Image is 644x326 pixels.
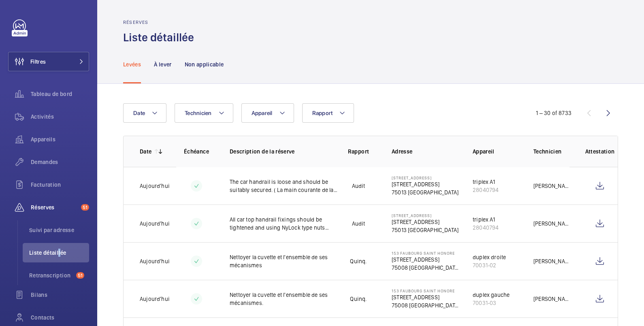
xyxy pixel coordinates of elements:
p: [PERSON_NAME] [533,219,569,228]
div: triplex A1 [473,215,499,224]
p: Nettoyer la cuvette et l'ensemble de ses mécanismes. [230,291,338,307]
p: Audit [352,219,365,228]
p: Rapport [344,147,373,156]
p: Aujourd'hui [140,219,170,228]
span: Date [133,110,145,116]
p: Description de la réserve [230,147,338,156]
p: Technicien [533,147,569,156]
button: Appareil [241,103,294,123]
button: Date [123,103,166,123]
div: 70031-03 [473,299,510,307]
h1: Liste détaillée [123,30,199,45]
span: Contacts [31,313,89,322]
span: Suivi par adresse [29,226,89,234]
p: 75013 [GEOGRAPHIC_DATA] [392,188,458,196]
div: 70031-02 [473,261,506,269]
p: Aujourd'hui [140,295,170,303]
span: Demandes [31,158,89,166]
p: All car top handrail fixings should be tightened and using NyLock type nuts (Toutes les fixations... [230,215,338,232]
p: Adresse [392,147,460,156]
p: Échéance [182,147,211,156]
p: 75008 [GEOGRAPHIC_DATA] [392,264,460,272]
p: Attestation [582,147,618,156]
p: 75008 [GEOGRAPHIC_DATA] [392,301,460,309]
span: Liste détaillée [29,249,89,257]
p: Nettoyer la cuvette et l'ensemble de ses mécanismes [230,253,338,269]
span: 51 [76,272,84,279]
span: Rapport [312,110,333,116]
p: Aujourd'hui [140,257,170,265]
p: [STREET_ADDRESS] [392,218,458,226]
span: Facturation [31,181,89,189]
span: Réserves [31,203,78,211]
div: 28040794 [473,186,499,194]
span: Filtres [30,58,46,66]
p: Quinq. [350,295,367,303]
span: Tableau de bord [31,90,89,98]
p: Audit [352,182,365,190]
p: [PERSON_NAME] [533,295,569,303]
div: 28040794 [473,224,499,232]
p: Non applicable [185,60,224,68]
p: 75013 [GEOGRAPHIC_DATA] [392,226,458,234]
p: [STREET_ADDRESS] [392,256,460,264]
span: Technicien [185,110,212,116]
p: The car handrail is loose and should be suitably secured. ( La main courante de la voiture est de... [230,178,338,194]
h2: Réserves [123,19,199,25]
span: 51 [81,204,89,211]
span: Appareil [252,110,273,116]
p: [STREET_ADDRESS] [392,175,458,180]
span: Activités [31,113,89,121]
button: Technicien [175,103,233,123]
p: [PERSON_NAME] [533,257,569,265]
p: [STREET_ADDRESS] [392,180,458,188]
div: duplex droite [473,253,506,261]
p: À lever [154,60,171,68]
span: Appareils [31,135,89,143]
p: Quinq. [350,257,367,265]
p: Date [140,147,151,156]
p: [PERSON_NAME] [533,182,569,190]
p: Aujourd'hui [140,182,170,190]
p: [STREET_ADDRESS] [392,213,458,218]
span: Bilans [31,291,89,299]
p: Levées [123,60,141,68]
div: triplex A1 [473,178,499,186]
p: Appareil [473,147,520,156]
button: Rapport [302,103,354,123]
p: 153 FAUBOURG SAINT HONORE [392,251,460,256]
div: 1 – 30 of 8733 [536,109,571,117]
span: Retranscription [29,271,73,279]
p: 153 FAUBOURG SAINT HONORE [392,288,460,293]
div: duplex gauche [473,291,510,299]
p: [STREET_ADDRESS] [392,293,460,301]
button: Filtres [8,52,89,71]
